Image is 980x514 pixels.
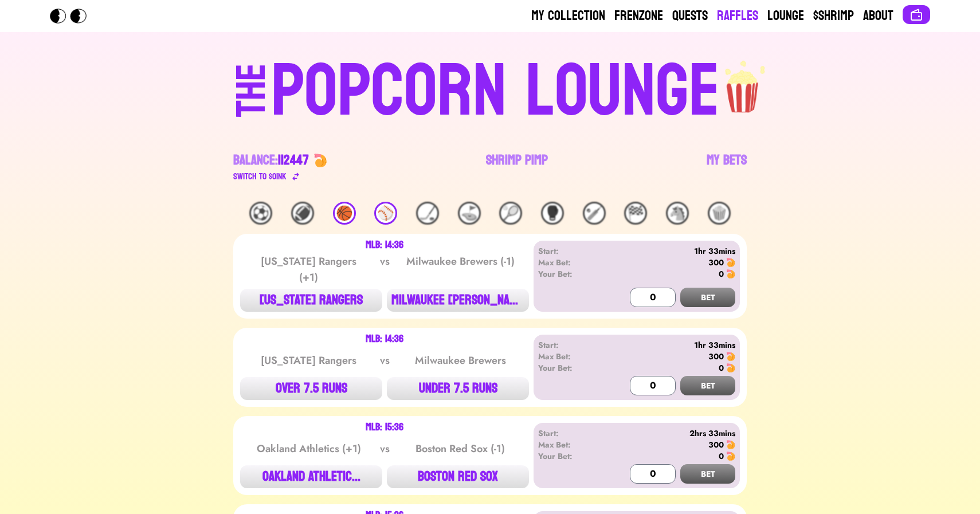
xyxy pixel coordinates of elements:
a: About [863,7,893,25]
div: Start: [538,427,604,439]
span: 112447 [278,148,309,172]
a: Quests [672,7,708,25]
div: MLB: 15:36 [366,423,403,432]
div: ⛳️ [458,202,481,225]
div: 🏁 [624,202,647,225]
div: 🍿 [708,202,731,225]
div: 0 [719,268,724,280]
div: [US_STATE] Rangers [251,352,367,368]
div: Oakland Athletics (+1) [251,441,367,457]
div: 0 [719,450,724,462]
div: POPCORN LOUNGE [271,55,720,128]
a: Raffles [717,7,758,25]
div: Milwaukee Brewers [402,352,518,368]
div: 0 [719,362,724,374]
a: Shrimp Pimp [486,151,548,183]
a: My Collection [531,7,605,25]
div: MLB: 14:36 [366,241,403,250]
a: Lounge [767,7,804,25]
div: THE [231,64,272,140]
div: 🏈 [291,202,314,225]
div: 🏒 [416,202,439,225]
img: 🍤 [726,440,735,449]
button: [US_STATE] RANGERS [240,289,382,312]
div: 300 [708,439,724,450]
img: 🍤 [726,269,735,278]
div: ⚽️ [249,202,272,225]
div: Your Bet: [538,268,604,280]
div: vs [378,253,392,285]
button: MILWAUKEE [PERSON_NAME]... [387,289,529,312]
img: 🍤 [726,363,735,372]
div: 🐴 [666,202,689,225]
div: vs [378,441,392,457]
a: Frenzone [614,7,663,25]
img: Connect wallet [910,8,923,22]
div: Start: [538,339,604,351]
div: Balance: [233,151,309,170]
div: Max Bet: [538,257,604,268]
div: 300 [708,351,724,362]
div: 🎾 [499,202,522,225]
div: Start: [538,245,604,257]
div: Your Bet: [538,362,604,374]
div: Switch to $ OINK [233,170,287,183]
img: 🍤 [726,258,735,267]
a: THEPOPCORN LOUNGEpopcorn [137,50,843,128]
a: My Bets [707,151,747,183]
div: 🏏 [583,202,606,225]
div: Max Bet: [538,351,604,362]
button: BET [680,464,735,484]
img: popcorn [720,50,767,115]
div: Boston Red Sox (-1) [402,441,518,457]
div: ⚾️ [374,202,397,225]
button: BET [680,288,735,307]
div: Max Bet: [538,439,604,450]
img: 🍤 [726,352,735,361]
div: 1hr 33mins [604,339,735,351]
div: 1hr 33mins [604,245,735,257]
div: Milwaukee Brewers (-1) [402,253,518,285]
div: 🥊 [541,202,564,225]
img: 🍤 [726,452,735,461]
button: OAKLAND ATHLETIC... [240,465,382,488]
img: Popcorn [50,9,96,23]
button: OVER 7.5 RUNS [240,377,382,400]
div: 🏀 [333,202,356,225]
div: vs [378,352,392,368]
button: BOSTON RED SOX [387,465,529,488]
div: 2hrs 33mins [604,427,735,439]
div: Your Bet: [538,450,604,462]
img: 🍤 [313,154,327,167]
a: $Shrimp [813,7,854,25]
div: [US_STATE] Rangers (+1) [251,253,367,285]
div: MLB: 14:36 [366,335,403,344]
div: 300 [708,257,724,268]
button: BET [680,376,735,395]
button: UNDER 7.5 RUNS [387,377,529,400]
